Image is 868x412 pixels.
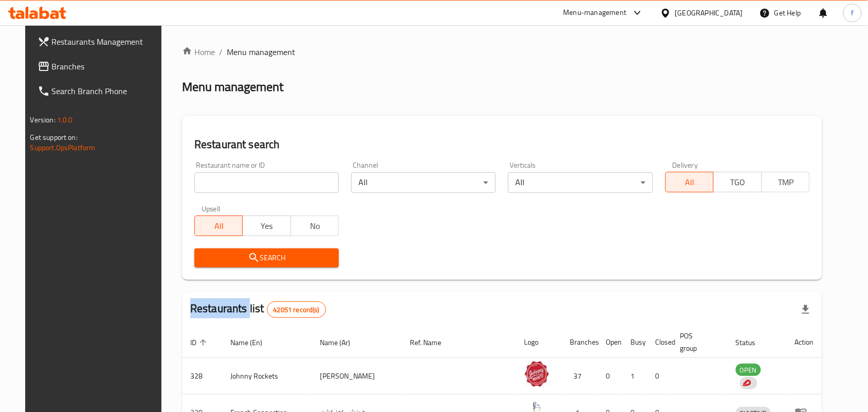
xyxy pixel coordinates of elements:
[52,60,162,73] span: Branches
[675,7,743,19] div: [GEOGRAPHIC_DATA]
[312,358,402,395] td: [PERSON_NAME]
[851,7,854,19] span: f
[194,248,339,267] button: Search
[742,379,751,388] img: delivery hero logo
[516,327,562,358] th: Logo
[30,131,78,144] span: Get support on:
[562,358,598,395] td: 37
[267,301,326,318] div: Total records count
[623,358,647,395] td: 1
[524,361,550,387] img: Johnny Rockets
[291,216,339,236] button: No
[680,330,715,354] span: POS group
[52,35,162,48] span: Restaurants Management
[199,219,239,234] span: All
[194,172,339,193] input: Search for restaurant name or ID..
[190,336,210,349] span: ID
[295,219,335,234] span: No
[673,162,698,169] label: Delivery
[182,358,222,395] td: 328
[562,327,598,358] th: Branches
[793,297,818,322] div: Export file
[29,54,170,79] a: Branches
[736,364,761,376] span: OPEN
[736,336,769,349] span: Status
[190,301,326,318] h2: Restaurants list
[222,358,312,395] td: Johnny Rockets
[351,172,496,193] div: All
[29,29,170,54] a: Restaurants Management
[623,327,647,358] th: Busy
[202,205,221,212] label: Upsell
[194,216,243,236] button: All
[182,46,822,58] nav: breadcrumb
[670,175,710,190] span: All
[227,46,295,58] span: Menu management
[787,327,822,358] th: Action
[230,336,276,349] span: Name (En)
[30,113,56,127] span: Version:
[647,327,672,358] th: Closed
[740,377,757,389] div: Indicates that the vendor menu management has been moved to DH Catalog service
[647,358,672,395] td: 0
[508,172,653,193] div: All
[762,172,810,192] button: TMP
[766,175,806,190] span: TMP
[57,113,73,127] span: 1.0.0
[410,336,455,349] span: Ref. Name
[713,172,762,192] button: TGO
[203,252,331,264] span: Search
[564,7,627,19] div: Menu-management
[718,175,757,190] span: TGO
[267,305,325,315] span: 42051 record(s)
[598,358,623,395] td: 0
[736,364,761,376] div: OPEN
[247,219,286,234] span: Yes
[182,79,283,95] h2: Menu management
[598,327,623,358] th: Open
[320,336,364,349] span: Name (Ar)
[219,46,223,58] li: /
[665,172,714,192] button: All
[29,79,170,103] a: Search Branch Phone
[194,137,810,152] h2: Restaurant search
[52,85,162,97] span: Search Branch Phone
[182,46,215,58] a: Home
[242,216,291,236] button: Yes
[30,141,96,154] a: Support.OpsPlatform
